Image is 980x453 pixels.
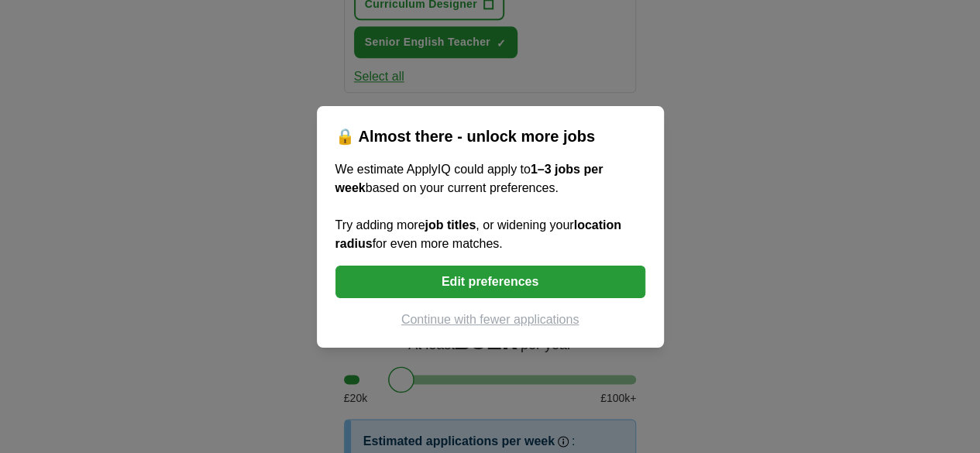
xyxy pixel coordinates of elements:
[335,163,603,194] b: 1–3 jobs per week
[335,311,645,329] button: Continue with fewer applications
[335,266,645,298] button: Edit preferences
[335,218,621,250] b: location radius
[425,218,476,232] b: job titles
[335,163,621,250] span: We estimate ApplyIQ could apply to based on your current preferences. Try adding more , or wideni...
[335,128,595,145] span: 🔒 Almost there - unlock more jobs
